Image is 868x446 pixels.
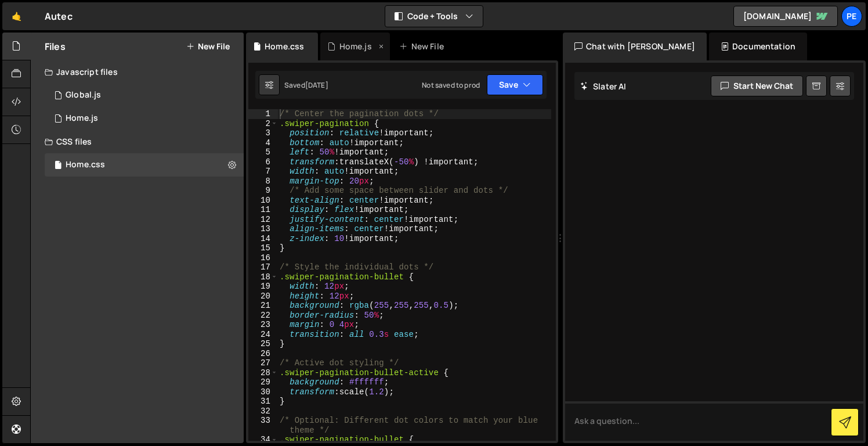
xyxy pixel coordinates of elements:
div: 17022/46754.js [45,107,244,130]
div: 30 [248,387,278,397]
div: 9 [248,186,278,196]
div: Home.css [265,41,304,52]
div: 5 [248,148,278,157]
div: 22 [248,311,278,321]
div: 19 [248,282,278,292]
div: 23 [248,320,278,330]
div: 17 [248,262,278,272]
div: 6 [248,157,278,167]
div: 28 [248,368,278,378]
div: Documentation [709,33,807,60]
div: 31 [248,397,278,407]
div: 16 [248,253,278,263]
div: 3 [248,128,278,138]
div: 32 [248,407,278,416]
div: Not saved to prod [422,80,480,90]
div: 13 [248,224,278,234]
div: 2 [248,119,278,129]
h2: Files [45,40,66,53]
div: 14 [248,234,278,244]
div: 12 [248,215,278,225]
h2: Slater AI [580,81,627,92]
div: 26 [248,349,278,359]
div: Home.js [339,41,372,52]
div: New File [399,41,448,52]
div: 25 [248,339,278,349]
div: 20 [248,292,278,301]
div: Javascript files [31,60,244,84]
div: [DATE] [305,80,328,90]
button: New File [186,42,230,51]
div: Home.css [66,160,105,170]
button: Start new chat [711,75,803,96]
a: Pe [841,6,862,27]
div: Global.js [66,90,101,100]
a: [DOMAIN_NAME] [733,6,838,27]
div: 8 [248,177,278,186]
div: 29 [248,377,278,387]
div: Chat with [PERSON_NAME] [563,33,707,60]
div: 7 [248,167,278,177]
a: 🤙 [2,2,31,30]
div: Saved [284,80,328,90]
div: 34 [248,435,278,445]
div: 17022/46755.js [45,84,244,107]
div: Autec [45,9,73,23]
div: 33 [248,416,278,435]
div: 27 [248,358,278,368]
div: 18 [248,272,278,282]
div: CSS files [31,130,244,153]
div: 15 [248,243,278,253]
div: 24 [248,330,278,340]
button: Save [487,74,543,95]
div: 10 [248,196,278,206]
div: 11 [248,205,278,215]
button: Code + Tools [385,6,483,27]
div: Home.js [66,113,98,124]
div: 21 [248,301,278,311]
div: 4 [248,138,278,148]
div: 1 [248,109,278,119]
div: 17022/46762.css [45,153,244,177]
